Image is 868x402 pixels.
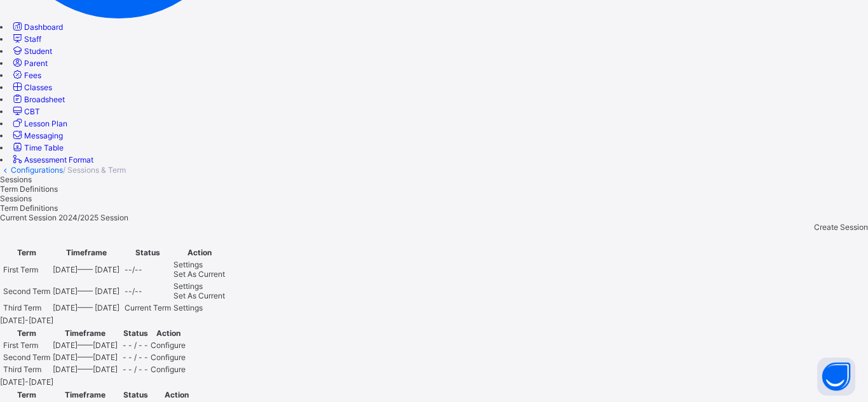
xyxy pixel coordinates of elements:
[52,247,120,258] th: Timeframe
[3,286,50,296] span: Second Term
[124,247,172,258] th: Status
[53,365,118,374] span: [DATE] —— [DATE]
[11,46,52,56] a: Student
[11,58,48,68] a: Parent
[3,303,41,312] span: Third Term
[11,83,52,92] a: Classes
[24,131,63,140] span: Messaging
[11,155,93,164] a: Assessment Format
[24,107,40,116] span: CBT
[24,58,48,68] span: Parent
[11,165,63,175] a: Configurations
[150,389,203,400] th: Action
[122,389,149,400] th: Status
[173,303,203,312] span: Settings
[3,247,51,258] th: Term
[24,143,64,152] span: Time Table
[24,83,52,92] span: Classes
[24,46,52,56] span: Student
[3,340,38,350] span: First Term
[63,165,126,175] span: / Sessions & Term
[11,131,63,140] a: Messaging
[11,107,40,116] a: CBT
[53,286,119,296] span: [DATE] —— [DATE]
[52,389,118,400] th: Timeframe
[150,328,186,338] th: Action
[124,281,172,301] td: --/--
[24,119,67,128] span: Lesson Plan
[123,365,148,374] span: - - / - -
[11,143,64,152] a: Time Table
[24,34,41,44] span: Staff
[3,365,41,374] span: Third Term
[11,70,41,80] a: Fees
[11,34,41,44] a: Staff
[24,22,63,32] span: Dashboard
[53,340,118,350] span: [DATE] —— [DATE]
[24,95,65,104] span: Broadsheet
[11,95,65,104] a: Broadsheet
[124,259,172,279] td: --/--
[817,358,855,396] button: Open asap
[24,155,93,164] span: Assessment Format
[123,340,148,350] span: - - / - -
[123,352,148,362] span: - - / - -
[3,265,38,274] span: First Term
[125,303,171,312] span: Current Term
[58,213,128,222] span: 2024/2025 Session
[3,352,50,362] span: Second Term
[53,352,118,362] span: [DATE] —— [DATE]
[173,269,225,279] span: Set As Current
[3,328,51,338] th: Term
[11,119,67,128] a: Lesson Plan
[122,328,149,338] th: Status
[11,22,63,32] a: Dashboard
[173,291,225,300] span: Set As Current
[24,70,41,80] span: Fees
[151,365,186,374] span: Configure
[151,352,186,362] span: Configure
[151,340,186,350] span: Configure
[173,260,203,269] span: Settings
[53,265,119,274] span: [DATE] —— [DATE]
[173,281,203,291] span: Settings
[3,389,51,400] th: Term
[173,247,226,258] th: Action
[814,222,868,232] span: Create Session
[53,303,119,312] span: [DATE] —— [DATE]
[52,328,118,338] th: Timeframe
